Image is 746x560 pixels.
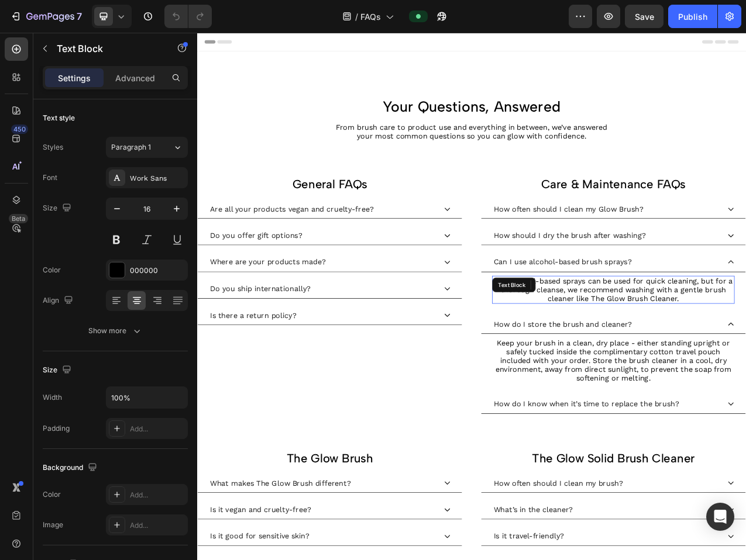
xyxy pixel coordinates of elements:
button: Save [625,5,664,28]
span: Save [635,12,654,22]
span: FAQs [360,11,381,23]
div: Size [43,201,74,216]
div: Add... [130,490,185,500]
button: Show more [43,320,188,341]
div: Background [43,460,99,476]
div: 450 [11,125,28,134]
div: Text style [43,113,75,123]
p: 7 [77,9,82,23]
h2: Care & Maintenance FAQs [363,184,702,204]
div: Color [43,265,61,275]
button: Publish [668,5,717,28]
div: Font [43,172,57,183]
span: Paragraph 1 [111,142,151,153]
div: Show more [88,325,143,337]
div: Add... [130,520,185,531]
input: Auto [106,387,187,408]
p: Settings [58,72,91,84]
span: / [355,11,358,23]
p: Advanced [115,72,155,84]
div: Width [43,392,62,403]
p: Text Block [57,42,156,56]
p: How should I dry the brush after washing? [379,254,574,265]
p: Yes, alcohol-based sprays can be used for quick cleaning, but for a thorough cleanse, we recommen... [379,312,686,346]
div: Styles [43,142,63,153]
p: How do I know when it’s time to replace the brush? [379,469,617,480]
div: Image [43,520,63,530]
div: Beta [9,214,28,223]
div: Text Block [383,317,422,328]
div: Publish [678,11,707,23]
div: 000000 [130,265,185,276]
button: Paragraph 1 [106,137,188,158]
button: 7 [5,5,87,28]
div: Undo/Redo [164,5,212,28]
p: How often should I clean my Glow Brush? [379,220,571,231]
p: How do I store the brush and cleaner? [379,367,556,378]
p: Can I use alcohol-based brush sprays? [379,288,556,299]
div: Padding [43,423,70,434]
h2: The Glow Solid Brush Cleaner [363,534,702,555]
div: Open Intercom Messenger [706,503,734,531]
div: Align [43,293,75,309]
div: Size [43,362,74,378]
span: Keep your brush in a clean, dry place - either standing upright or safely tucked inside the compl... [381,391,683,447]
iframe: Design area [197,33,746,560]
div: Color [43,489,61,500]
div: Work Sans [130,173,185,184]
div: Add... [130,424,185,434]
